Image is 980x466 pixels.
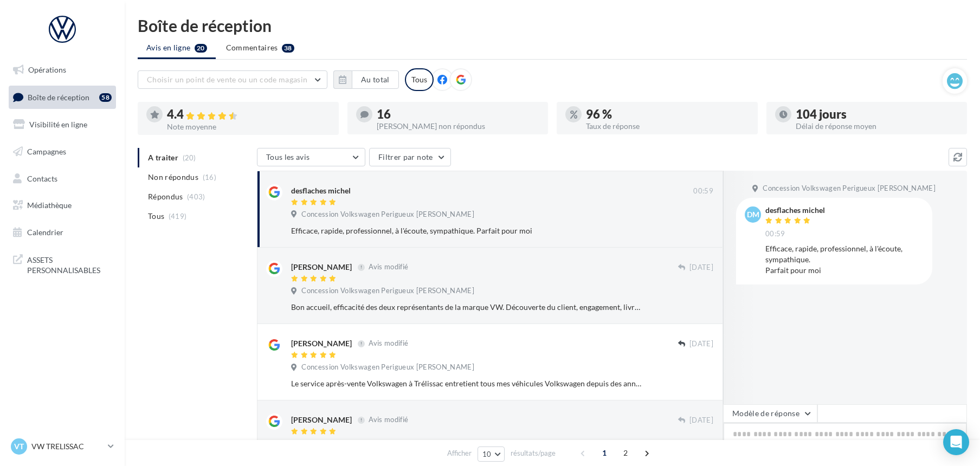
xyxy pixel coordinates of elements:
span: Concession Volkswagen Perigueux [PERSON_NAME] [301,286,474,296]
span: VT [14,441,24,452]
span: Avis modifié [369,263,408,271]
span: 10 [482,450,492,458]
span: (16) [203,173,216,182]
span: 00:59 [693,186,713,196]
div: Efficace, rapide, professionnel, à l'écoute, sympathique. Parfait pour moi [765,243,924,276]
div: 104 jours [796,108,959,120]
span: résultats/page [511,448,556,458]
span: Afficher [447,448,472,458]
span: Répondus [148,191,183,202]
div: 38 [282,44,294,53]
span: Opérations [28,65,66,74]
button: Tous les avis [257,148,365,166]
div: 58 [99,93,112,102]
span: Concession Volkswagen Perigueux [PERSON_NAME] [301,363,474,372]
div: desflaches michel [291,185,351,196]
div: Le service après-vente Volkswagen à Trélissac entretient tous mes véhicules Volkswagen depuis des... [291,378,643,389]
span: Concession Volkswagen Perigueux [PERSON_NAME] [301,210,474,219]
div: Boîte de réception [138,17,967,34]
div: 4.4 [167,108,330,121]
div: [PERSON_NAME] [291,338,352,349]
button: Au total [333,70,399,89]
div: 96 % [586,108,749,120]
span: Concession Volkswagen Perigueux [PERSON_NAME] [763,184,936,193]
a: Médiathèque [7,194,118,217]
a: ASSETS PERSONNALISABLES [7,248,118,280]
span: 2 [617,444,634,462]
span: 1 [596,444,613,462]
span: (419) [169,212,187,221]
button: Filtrer par note [369,148,451,166]
div: [PERSON_NAME] [291,415,352,425]
span: Médiathèque [27,200,72,210]
div: Note moyenne [167,123,330,131]
div: Efficace, rapide, professionnel, à l'écoute, sympathique. Parfait pour moi [291,225,643,236]
button: Au total [352,70,399,89]
span: Tous [148,211,164,222]
span: [DATE] [689,416,713,425]
div: Délai de réponse moyen [796,122,959,130]
p: VW TRELISSAC [31,441,104,452]
span: Calendrier [27,228,63,237]
a: Visibilité en ligne [7,113,118,136]
button: 10 [478,446,505,462]
span: Visibilité en ligne [29,120,87,129]
a: Calendrier [7,221,118,244]
div: desflaches michel [765,206,825,214]
a: VT VW TRELISSAC [9,436,116,457]
div: [PERSON_NAME] [291,262,352,273]
span: Avis modifié [369,416,408,424]
div: Taux de réponse [586,122,749,130]
span: dm [747,209,759,220]
span: Non répondus [148,172,198,183]
a: Opérations [7,59,118,81]
button: Modèle de réponse [723,404,817,423]
span: Avis modifié [369,339,408,348]
div: Bon accueil, efficacité des deux représentants de la marque VW. Découverte du client, engagement,... [291,302,643,313]
span: ASSETS PERSONNALISABLES [27,253,112,276]
div: 16 [377,108,540,120]
span: Choisir un point de vente ou un code magasin [147,75,307,84]
span: [DATE] [689,339,713,349]
span: Concession Volkswagen Perigueux [PERSON_NAME] [301,439,474,449]
div: [PERSON_NAME] non répondus [377,122,540,130]
span: Boîte de réception [28,92,89,101]
span: [DATE] [689,263,713,273]
span: Tous les avis [266,152,310,161]
div: Tous [405,68,434,91]
span: 00:59 [765,229,785,239]
a: Boîte de réception58 [7,86,118,109]
span: Commentaires [226,42,278,53]
a: Campagnes [7,140,118,163]
span: Contacts [27,173,57,183]
div: Open Intercom Messenger [943,429,969,455]
span: Campagnes [27,147,66,156]
button: Choisir un point de vente ou un code magasin [138,70,327,89]
span: (403) [187,192,205,201]
a: Contacts [7,167,118,190]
